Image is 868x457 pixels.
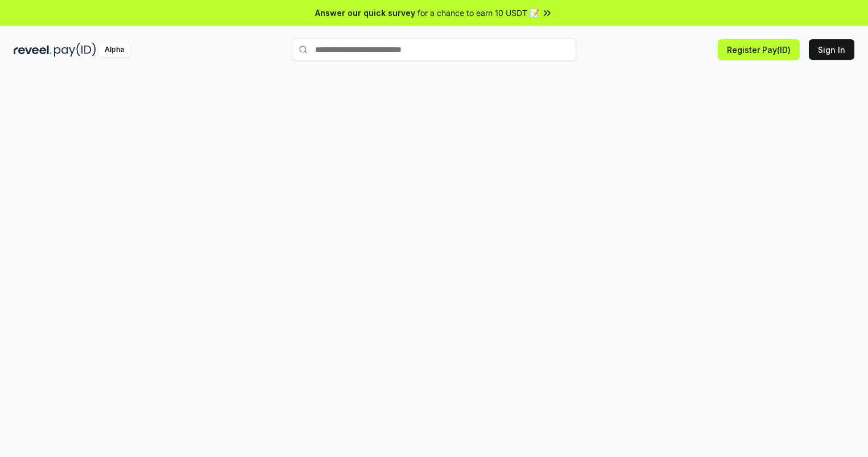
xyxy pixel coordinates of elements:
[809,39,854,60] button: Sign In
[98,43,130,57] div: Alpha
[54,43,96,57] img: pay_id
[315,7,415,19] span: Answer our quick survey
[718,39,800,60] button: Register Pay(ID)
[14,43,52,57] img: reveel_dark
[418,7,539,19] span: for a chance to earn 10 USDT 📝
